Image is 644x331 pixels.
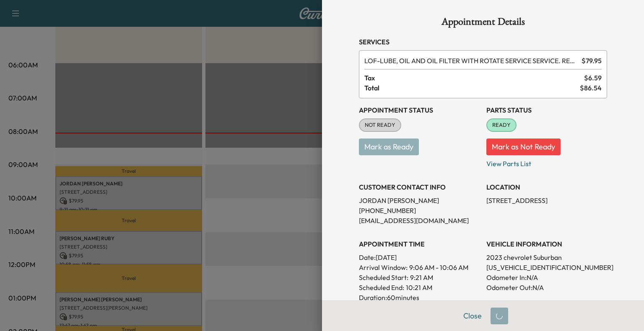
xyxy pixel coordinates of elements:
h3: CUSTOMER CONTACT INFO [359,182,480,192]
span: Tax [364,73,584,83]
h3: VEHICLE INFORMATION [486,239,607,249]
span: READY [487,121,516,129]
p: Scheduled End: [359,282,404,293]
span: 9:06 AM - 10:06 AM [409,262,468,272]
span: $ 79.95 [582,56,602,66]
p: JORDAN [PERSON_NAME] [359,195,480,205]
h3: Appointment Status [359,105,480,115]
p: Odometer Out: N/A [486,282,607,293]
p: 2023 chevrolet Suburban [486,252,607,262]
p: Date: [DATE] [359,252,480,262]
h3: Services [359,37,607,47]
span: $ 6.59 [584,73,602,83]
p: 10:21 AM [406,282,432,293]
p: [PHONE_NUMBER] [359,205,480,216]
p: Duration: 60 minutes [359,293,480,303]
p: 9:21 AM [410,272,433,282]
h3: APPOINTMENT TIME [359,239,480,249]
button: Mark as Not Ready [486,139,561,155]
span: Total [364,83,580,93]
span: NOT READY [360,121,400,129]
p: [EMAIL_ADDRESS][DOMAIN_NAME] [359,216,480,226]
h3: LOCATION [486,182,607,192]
p: Odometer In: N/A [486,272,607,282]
p: Arrival Window: [359,262,480,272]
span: LUBE, OIL AND OIL FILTER WITH ROTATE SERVICE SERVICE. RESET OIL LIFE MONITOR. HAZARDOUS WASTE FEE... [364,56,578,66]
p: Scheduled Start: [359,272,408,282]
p: View Parts List [486,155,607,169]
h1: Appointment Details [359,17,607,30]
button: Close [458,308,487,324]
p: [STREET_ADDRESS] [486,195,607,205]
p: [US_VEHICLE_IDENTIFICATION_NUMBER] [486,262,607,272]
span: $ 86.54 [580,83,602,93]
h3: Parts Status [486,105,607,115]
